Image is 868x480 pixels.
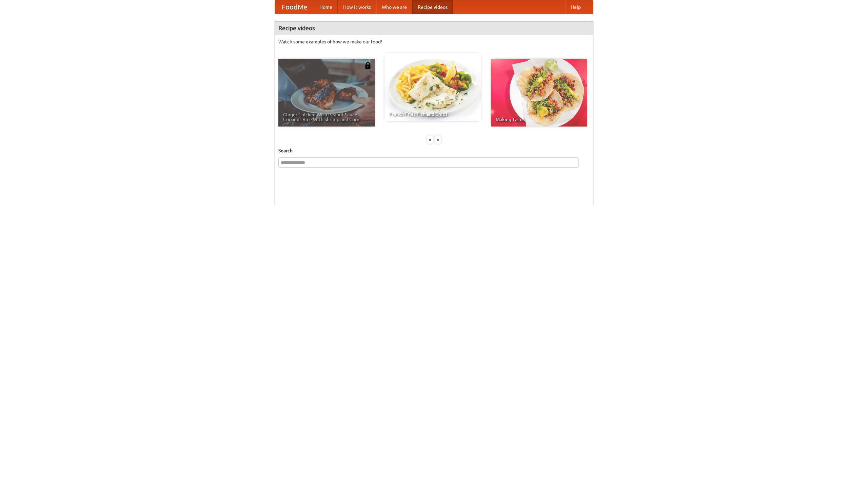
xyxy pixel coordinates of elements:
a: Making Tacos [491,59,587,127]
img: 483408.png [364,62,371,69]
span: French Fries Fish and Chips [389,112,476,116]
span: Making Tacos [496,117,583,122]
a: French Fries Fish and Chips [384,53,481,121]
div: « [427,135,433,144]
a: FoodMe [275,0,314,14]
p: Watch some examples of how we make our food! [278,38,590,45]
h5: Search [278,147,590,154]
a: Recipe videos [412,0,453,14]
a: Help [565,0,586,14]
a: How it works [338,0,376,14]
h4: Recipe videos [275,21,593,35]
a: Home [314,0,338,14]
div: » [435,135,441,144]
a: Who we are [376,0,412,14]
